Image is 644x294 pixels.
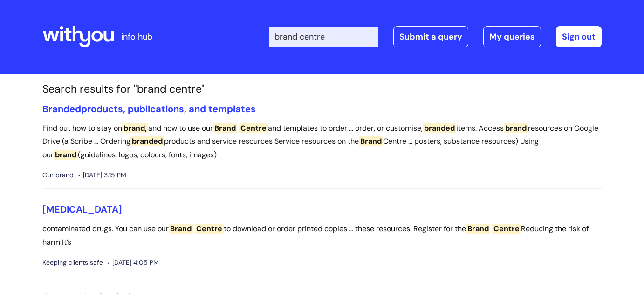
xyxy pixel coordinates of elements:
span: branded [423,123,456,133]
span: Centre [239,123,268,133]
span: [DATE] 3:15 PM [78,169,126,181]
span: Our brand [42,169,74,181]
a: [MEDICAL_DATA] [42,203,122,215]
span: Centre [492,224,521,234]
a: My queries [483,26,541,47]
input: Search [269,27,378,47]
span: Brand [359,136,383,146]
span: Brand [466,224,490,234]
p: Find out how to stay on and how to use our and templates to order ... order, or customise, items.... [42,122,602,162]
span: Branded [42,103,81,115]
span: Keeping clients safe [42,257,103,268]
span: brand [54,150,78,160]
span: Centre [195,224,224,234]
a: Brandedproducts, publications, and templates [42,103,256,115]
span: branded [130,136,164,146]
span: Brand [169,224,193,234]
h1: Search results for "brand centre" [42,83,602,96]
span: [DATE] 4:05 PM [108,257,159,268]
span: brand [504,123,528,133]
div: | - [269,26,602,47]
span: brand, [122,123,148,133]
span: Brand [213,123,237,133]
p: info hub [121,29,152,44]
p: contaminated drugs. You can use our to download or order printed copies ... these resources. Regi... [42,222,602,249]
a: Sign out [556,26,602,47]
a: Submit a query [393,26,468,47]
